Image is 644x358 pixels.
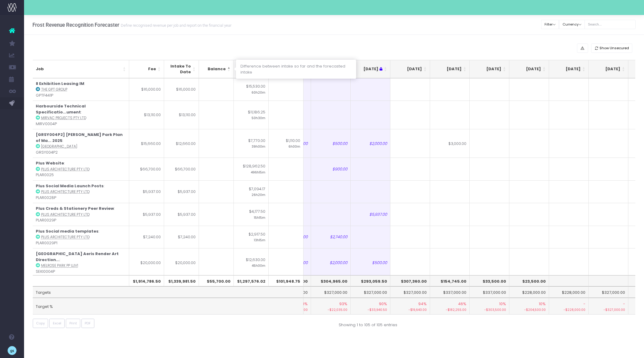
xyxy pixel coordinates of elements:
[509,275,549,287] th: $23,500.00
[36,228,99,234] strong: Plus Social media templates
[351,286,390,298] td: $327,000.00
[589,60,628,78] th: Feb 26: activate to sort column ascending
[311,275,351,287] th: $304,965.00
[473,307,506,312] small: -$303,500.00
[470,60,509,78] th: Nov 25: activate to sort column ascending
[559,20,585,29] button: Currency
[33,248,129,277] td: : SEKI0004P
[234,248,269,277] td: $12,630.00
[81,319,94,328] button: PDF
[351,129,390,158] td: $2,000.00
[66,319,80,328] button: Print
[41,144,77,149] abbr: Greater Sydney Parklands
[549,286,589,298] td: $228,000.00
[129,203,164,226] td: $5,937.00
[49,319,65,328] button: Excel
[269,275,304,287] th: $101,948.75
[583,301,585,307] span: -
[252,89,265,95] small: 60h20m
[234,101,269,129] td: $11,186.25
[390,286,430,298] td: $327,000.00
[41,235,90,239] abbr: Plus Architecture Pty Ltd
[129,78,164,101] td: $16,000.00
[164,203,199,226] td: $5,937.00
[470,275,509,287] th: $33,500.00
[311,248,351,277] td: $2,000.00
[164,78,199,101] td: $16,000.00
[41,263,78,268] abbr: Melrose Park PP UJV1
[379,301,387,307] span: 90%
[36,183,104,189] strong: Plus Social Media Launch Posts
[33,180,129,203] td: : PLAR0028P
[499,301,506,307] span: 10%
[85,321,91,326] span: PDF
[470,286,509,298] td: $337,000.00
[129,275,164,287] th: $1,914,786.50
[129,180,164,203] td: $5,937.00
[623,301,625,307] span: -
[234,226,269,248] td: $2,917.50
[119,22,231,28] small: Define recognised revenue per job and report on the financial year
[458,301,466,307] span: 46%
[33,78,129,101] td: : GPTF441P
[164,101,199,129] td: $13,110.00
[430,286,470,298] td: $337,000.00
[351,203,390,226] td: $5,937.00
[234,78,269,101] td: $15,530.00
[199,60,234,78] th: Balance: activate to sort column descending
[33,226,129,248] td: : PLAR0029P1
[164,226,199,248] td: $7,240.00
[433,307,466,312] small: -$182,255.00
[252,115,265,120] small: 50h30m
[33,60,129,78] th: Job: activate to sort column ascending
[69,321,77,326] span: Print
[234,180,269,203] td: $7,094.17
[36,81,84,86] strong: 8 Exhibition Leasing IM
[254,215,265,220] small: 15h15m
[33,298,304,314] td: Target %
[430,129,470,158] td: $3,000.00
[41,189,90,194] abbr: Plus Architecture Pty Ltd
[129,101,164,129] td: $13,110.00
[129,248,164,277] td: $20,000.00
[234,203,269,226] td: $4,177.50
[129,226,164,248] td: $7,240.00
[36,321,45,326] span: Copy
[41,212,90,217] abbr: Plus Architecture Pty Ltd
[418,301,427,307] span: 94%
[600,46,629,51] span: Show Unsecured
[269,129,304,158] td: $1,110.00
[591,44,633,53] button: Show Unsecured
[351,275,390,287] th: $293,059.50
[164,158,199,180] td: $66,700.00
[354,307,387,312] small: -$33,940.50
[234,60,269,78] th: All Time: activate to sort column ascending
[164,129,199,158] td: $12,660.00
[589,286,628,298] td: $327,000.00
[311,158,351,180] td: $900.00
[509,60,549,78] th: Dec 25: activate to sort column ascending
[351,248,390,277] td: $500.00
[53,321,61,326] span: Excel
[311,286,351,298] td: $327,000.00
[33,158,129,180] td: : PLAR0025
[549,60,589,78] th: Jan 26: activate to sort column ascending
[41,87,67,92] abbr: The GPT Group
[252,192,265,197] small: 26h20m
[552,307,585,312] small: -$228,000.00
[36,103,86,115] strong: Harbourside Technical Specificatio...ument
[251,169,265,175] small: 496h15m
[129,60,164,78] th: Fee: activate to sort column ascending
[8,346,17,355] img: images/default_profile_image.png
[234,129,269,158] td: $7,770.00
[33,203,129,226] td: : PLAR0029P
[33,129,129,158] td: : GRSY004P2
[539,301,546,307] span: 10%
[36,251,119,263] strong: [GEOGRAPHIC_DATA] Aeris Render Art Direction...
[254,237,265,242] small: 13h15m
[129,158,164,180] td: $66,700.00
[164,275,199,287] th: $1,339,981.50
[129,129,164,158] td: $15,660.00
[36,160,64,166] strong: Plus Website
[199,275,234,287] th: $55,700.00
